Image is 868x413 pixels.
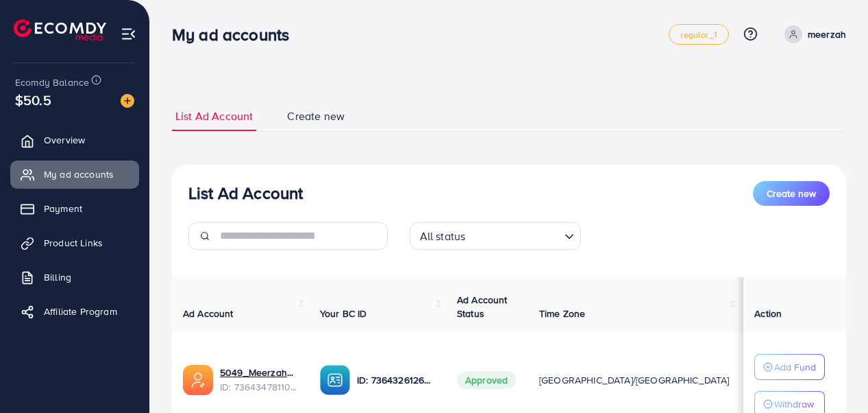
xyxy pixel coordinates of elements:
[669,24,728,45] a: regular_1
[10,263,139,291] a: Billing
[44,270,71,284] span: Billing
[10,126,139,154] a: Overview
[172,25,300,45] h3: My ad accounts
[188,183,303,203] h3: List Ad Account
[680,30,717,39] span: regular_1
[121,94,134,108] img: image
[287,108,345,124] span: Create new
[14,19,106,40] img: logo
[183,365,213,395] img: ic-ads-acc.e4c84228.svg
[457,371,516,389] span: Approved
[121,26,136,42] img: menu
[320,365,350,395] img: ic-ba-acc.ded83a64.svg
[220,366,298,379] a: 5049_Meerzah_1714645851425
[767,187,816,200] span: Create new
[539,373,730,387] span: [GEOGRAPHIC_DATA]/[GEOGRAPHIC_DATA]
[810,351,858,403] iframe: Chat
[15,75,89,89] span: Ecomdy Balance
[220,366,298,394] div: <span class='underline'>5049_Meerzah_1714645851425</span></br>7364347811019735056
[44,236,103,250] span: Product Links
[774,359,816,375] p: Add Fund
[44,305,117,318] span: Affiliate Program
[457,293,508,320] span: Ad Account Status
[44,202,82,215] span: Payment
[220,380,298,394] span: ID: 7364347811019735056
[753,181,830,206] button: Create new
[539,307,585,320] span: Time Zone
[779,25,846,43] a: meerzah
[469,224,558,246] input: Search for option
[44,167,114,181] span: My ad accounts
[15,90,51,110] span: $50.5
[175,108,253,124] span: List Ad Account
[808,26,846,43] p: meerzah
[357,372,435,388] p: ID: 7364326126497431569
[10,229,139,257] a: Product Links
[10,298,139,325] a: Affiliate Program
[183,307,234,320] span: Ad Account
[754,307,782,320] span: Action
[44,133,85,147] span: Overview
[417,226,469,246] span: All status
[10,195,139,222] a: Payment
[320,307,367,320] span: Your BC ID
[10,161,139,188] a: My ad accounts
[410,222,581,250] div: Search for option
[774,396,814,412] p: Withdraw
[754,354,825,380] button: Add Fund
